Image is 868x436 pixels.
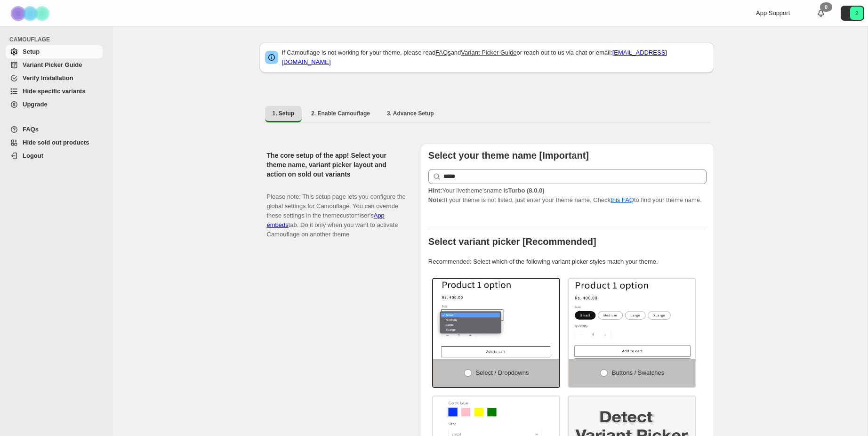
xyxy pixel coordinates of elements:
[850,7,863,20] span: Avatar with initials 2
[428,187,545,194] span: Your live theme's name is
[428,257,707,266] p: Recommended: Select which of the following variant picker styles match your theme.
[428,236,596,247] b: Select variant picker [Recommended]
[387,110,434,117] span: 3. Advance Setup
[461,49,516,56] a: Variant Picker Guide
[23,152,43,159] span: Logout
[23,101,48,108] span: Upgrade
[841,6,864,21] button: Avatar with initials 2
[267,183,406,239] p: Please note: This setup page lets you configure the global settings for Camouflage. You can overr...
[23,126,39,133] span: FAQs
[6,85,103,98] a: Hide specific variants
[6,58,103,72] a: Variant Picker Guide
[816,8,826,18] a: 0
[428,150,589,161] b: Select your theme name [Important]
[273,110,295,117] span: 1. Setup
[569,279,695,359] img: Buttons / Swatches
[267,151,406,179] h2: The core setup of the app! Select your theme name, variant picker layout and action on sold out v...
[282,48,708,67] p: If Camouflage is not working for your theme, please read and or reach out to us via chat or email:
[428,187,442,194] strong: Hint:
[612,369,664,376] span: Buttons / Swatches
[311,110,370,117] span: 2. Enable Camouflage
[23,74,73,81] span: Verify Installation
[855,10,858,16] text: 2
[508,187,544,194] strong: Turbo (8.0.0)
[435,49,451,56] a: FAQs
[476,369,529,376] span: Select / Dropdowns
[428,196,444,203] strong: Note:
[756,9,790,16] span: App Support
[820,2,832,12] div: 0
[433,279,560,359] img: Select / Dropdowns
[23,88,86,95] span: Hide specific variants
[6,136,103,149] a: Hide sold out products
[23,139,89,146] span: Hide sold out products
[6,149,103,162] a: Logout
[428,186,707,205] p: If your theme is not listed, just enter your theme name. Check to find your theme name.
[6,123,103,136] a: FAQs
[23,48,40,55] span: Setup
[6,45,103,58] a: Setup
[23,61,82,68] span: Variant Picker Guide
[6,72,103,85] a: Verify Installation
[6,98,103,111] a: Upgrade
[9,36,106,43] span: CAMOUFLAGE
[8,0,55,26] img: Camouflage
[611,196,634,203] a: this FAQ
